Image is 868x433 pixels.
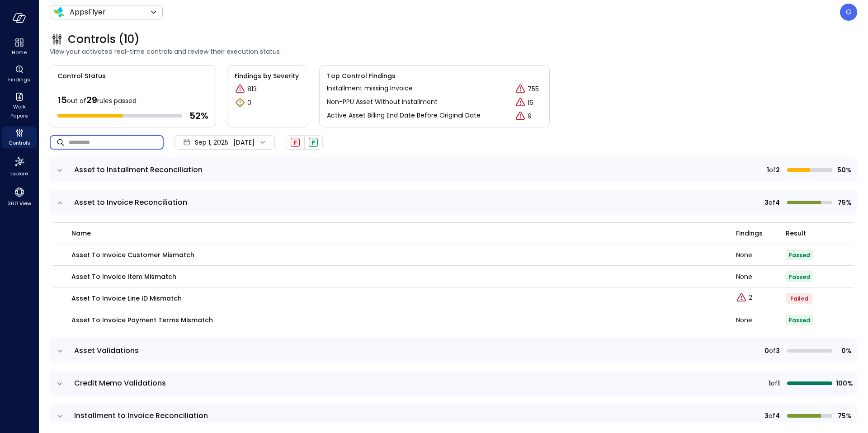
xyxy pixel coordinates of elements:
[736,252,786,258] div: None
[57,94,67,106] span: 15
[68,32,140,47] span: Controls (10)
[528,98,533,108] p: 16
[840,4,857,21] div: Guy Zilberberg
[327,97,438,108] a: Non-PPU Asset Without Installment
[71,228,91,238] span: name
[5,102,33,120] span: Work Papers
[74,165,203,175] span: Asset to Installment Reconciliation
[327,71,542,81] span: Top Control Findings
[67,96,86,105] span: out of
[71,272,176,282] p: Asset to Invoice Item Mismatch
[790,295,808,302] span: Failed
[778,378,780,388] span: 1
[2,127,37,148] div: Controls
[50,66,106,81] span: Control Status
[74,378,166,388] span: Credit Memo Validations
[309,138,318,147] div: Passed
[788,316,810,324] span: Passed
[771,378,778,388] span: of
[2,154,37,179] div: Explore
[764,346,769,356] span: 0
[736,228,763,238] span: Findings
[327,84,413,93] p: Installment missing Invoice
[327,84,413,94] a: Installment missing Invoice
[769,346,776,356] span: of
[769,165,776,175] span: of
[71,315,213,325] p: Asset To Invoice Payment Terms Mismatch
[528,112,532,121] p: 9
[749,293,752,302] p: 2
[70,7,106,18] p: AppsFlyer
[55,379,64,388] button: expand row
[10,169,28,178] span: Explore
[515,97,526,108] div: Critical
[836,378,852,388] span: 100%
[2,90,37,121] div: Work Papers
[2,63,37,85] div: Findings
[8,199,31,208] span: 360 View
[291,138,300,147] div: Failed
[311,139,315,146] span: P
[769,411,775,421] span: of
[55,198,64,207] button: expand row
[327,111,481,122] a: Active Asset Billing End Date Before Original Date
[247,98,251,108] p: 0
[189,110,208,122] span: 52 %
[327,97,438,107] p: Non-PPU Asset Without Installment
[55,412,64,421] button: expand row
[528,85,539,94] p: 755
[836,165,852,175] span: 50%
[53,7,64,18] img: Icon
[764,411,769,421] span: 3
[846,7,852,18] p: G
[97,96,137,105] span: rules passed
[776,165,780,175] span: 2
[74,197,187,207] span: Asset to Invoice Reconciliation
[736,297,752,306] a: Explore findings
[767,165,769,175] span: 1
[50,47,857,56] span: View your activated real-time controls and review their execution status
[786,228,806,238] span: Result
[71,293,182,303] p: Asset to Invoice Line ID Mismatch
[12,48,27,57] span: Home
[74,345,139,356] span: Asset Validations
[55,347,64,356] button: expand row
[788,273,810,281] span: Passed
[775,198,780,207] span: 4
[736,317,786,323] div: None
[2,36,37,58] div: Home
[235,84,245,94] div: Critical
[775,411,780,421] span: 4
[71,250,194,260] p: Asset to Invoice Customer Mismatch
[836,198,852,207] span: 75%
[195,137,228,147] span: Sep 1, 2025
[764,198,769,207] span: 3
[788,251,810,259] span: Passed
[515,84,526,94] div: Critical
[836,411,852,421] span: 75%
[327,111,481,120] p: Active Asset Billing End Date Before Original Date
[2,184,37,209] div: 360 View
[776,346,780,356] span: 3
[235,97,245,108] div: Warning
[294,139,297,146] span: F
[55,166,64,175] button: expand row
[235,71,301,81] span: Findings by Severity
[86,94,97,106] span: 29
[74,410,208,421] span: Installment to Invoice Reconciliation
[247,85,257,94] p: 813
[836,346,852,356] span: 0%
[8,75,30,84] span: Findings
[515,111,526,122] div: Critical
[9,138,30,147] span: Controls
[769,198,775,207] span: of
[769,378,771,388] span: 1
[736,273,786,280] div: None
